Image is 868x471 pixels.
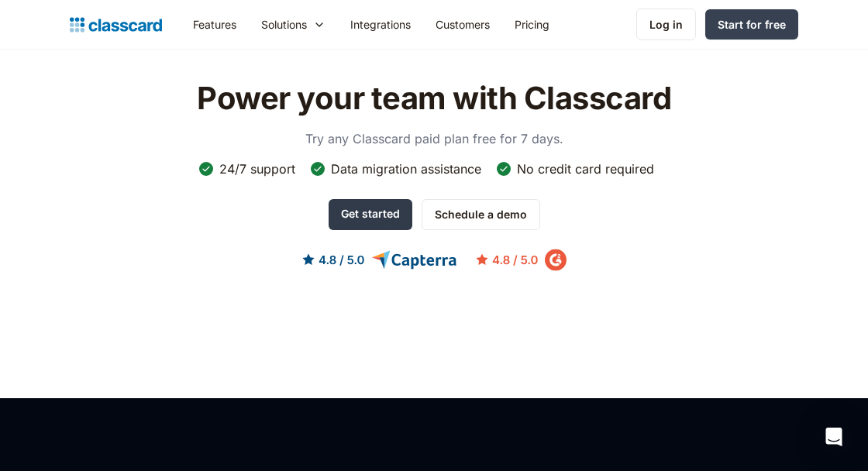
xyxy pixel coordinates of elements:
[188,80,680,117] h2: Power your team with Classcard
[249,7,338,42] div: Solutions
[331,160,481,177] div: Data migration assistance
[423,7,502,42] a: Customers
[70,14,162,36] a: Logo
[181,7,249,42] a: Features
[329,199,412,230] a: Get started
[718,16,786,33] div: Start for free
[219,160,295,177] div: 24/7 support
[279,129,589,148] p: Try any Classcard paid plan free for 7 days.
[636,9,696,40] a: Log in
[261,16,307,33] div: Solutions
[649,16,683,33] div: Log in
[502,7,562,42] a: Pricing
[517,160,654,177] div: No credit card required
[422,199,540,230] a: Schedule a demo
[815,418,852,456] div: Open Intercom Messenger
[338,7,423,42] a: Integrations
[705,9,798,40] a: Start for free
